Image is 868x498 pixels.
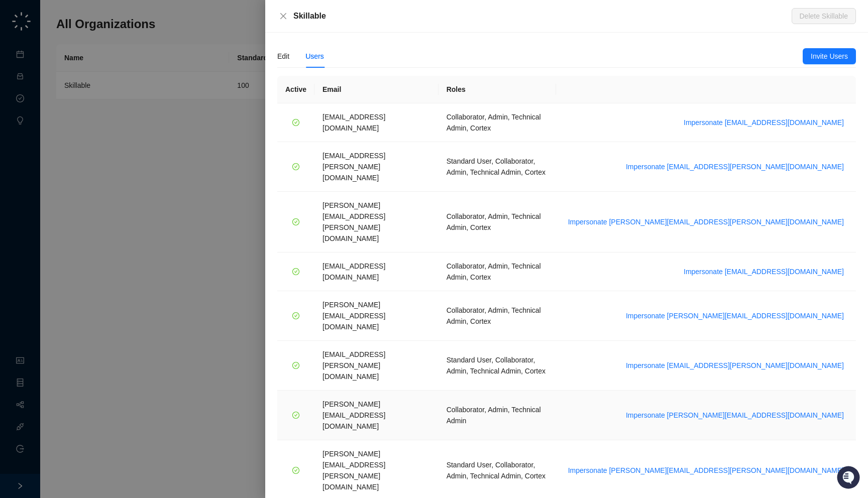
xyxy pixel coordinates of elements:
span: [PERSON_NAME][EMAIL_ADDRESS][PERSON_NAME][DOMAIN_NAME] [322,450,385,491]
td: Collaborator, Admin, Technical Admin [439,391,556,440]
span: check-circle [292,268,299,275]
th: Roles [439,76,556,103]
button: Impersonate [PERSON_NAME][EMAIL_ADDRESS][DOMAIN_NAME] [622,310,848,322]
td: Collaborator, Admin, Technical Admin, Cortex [439,103,556,142]
a: Powered byPylon [71,165,122,173]
div: 📚 [10,142,18,150]
span: close [279,12,287,20]
span: check-circle [292,163,299,170]
img: 5124521997842_fc6d7dfcefe973c2e489_88.png [10,91,28,109]
span: check-circle [292,412,299,419]
button: Impersonate [EMAIL_ADDRESS][DOMAIN_NAME] [680,266,848,278]
button: Impersonate [EMAIL_ADDRESS][DOMAIN_NAME] [680,116,848,129]
span: Impersonate [EMAIL_ADDRESS][PERSON_NAME][DOMAIN_NAME] [626,161,844,172]
span: check-circle [292,362,299,369]
span: check-circle [292,218,299,225]
button: Delete Skillable [792,8,856,24]
button: Impersonate [PERSON_NAME][EMAIL_ADDRESS][PERSON_NAME][DOMAIN_NAME] [564,464,848,476]
div: Start new chat [34,91,165,101]
span: Impersonate [EMAIL_ADDRESS][DOMAIN_NAME] [684,266,844,277]
span: [EMAIL_ADDRESS][PERSON_NAME][DOMAIN_NAME] [322,152,385,182]
span: [PERSON_NAME][EMAIL_ADDRESS][DOMAIN_NAME] [322,301,385,331]
span: Impersonate [EMAIL_ADDRESS][PERSON_NAME][DOMAIN_NAME] [626,360,844,371]
span: Impersonate [PERSON_NAME][EMAIL_ADDRESS][PERSON_NAME][DOMAIN_NAME] [568,216,844,227]
span: Impersonate [PERSON_NAME][EMAIL_ADDRESS][PERSON_NAME][DOMAIN_NAME] [568,465,844,476]
span: Docs [20,141,37,151]
span: check-circle [292,119,299,126]
span: [EMAIL_ADDRESS][DOMAIN_NAME] [322,262,385,281]
h2: How can we help? [10,56,183,72]
td: Collaborator, Admin, Technical Admin, Cortex [439,253,556,291]
span: Pylon [100,165,122,173]
td: Collaborator, Admin, Technical Admin, Cortex [439,192,556,253]
button: Impersonate [EMAIL_ADDRESS][PERSON_NAME][DOMAIN_NAME] [622,161,848,173]
div: Users [305,51,324,62]
p: Welcome 👋 [10,40,183,56]
iframe: Open customer support [836,465,863,492]
th: Email [314,76,439,103]
button: Invite Users [803,48,856,64]
button: Start new chat [171,94,183,106]
span: Status [55,141,77,151]
img: Swyft AI [10,10,30,30]
span: Impersonate [EMAIL_ADDRESS][DOMAIN_NAME] [684,117,844,128]
span: [EMAIL_ADDRESS][DOMAIN_NAME] [322,113,385,132]
span: check-circle [292,312,299,319]
button: Close [277,10,289,22]
div: 📶 [45,142,53,150]
span: [EMAIL_ADDRESS][PERSON_NAME][DOMAIN_NAME] [322,350,385,381]
button: Impersonate [EMAIL_ADDRESS][PERSON_NAME][DOMAIN_NAME] [622,359,848,371]
div: Edit [277,51,289,62]
button: Impersonate [PERSON_NAME][EMAIL_ADDRESS][DOMAIN_NAME] [622,409,848,421]
a: 📶Status [41,137,81,155]
div: We're available if you need us! [34,101,127,109]
div: Skillable [293,10,792,22]
td: Standard User, Collaborator, Admin, Technical Admin, Cortex [439,341,556,391]
button: Impersonate [PERSON_NAME][EMAIL_ADDRESS][PERSON_NAME][DOMAIN_NAME] [564,216,848,228]
th: Active [277,76,314,103]
span: Impersonate [PERSON_NAME][EMAIL_ADDRESS][DOMAIN_NAME] [626,410,844,421]
td: Collaborator, Admin, Technical Admin, Cortex [439,291,556,341]
span: [PERSON_NAME][EMAIL_ADDRESS][DOMAIN_NAME] [322,400,385,430]
span: [PERSON_NAME][EMAIL_ADDRESS][PERSON_NAME][DOMAIN_NAME] [322,201,385,242]
a: 📚Docs [6,137,41,155]
td: Standard User, Collaborator, Admin, Technical Admin, Cortex [439,142,556,192]
span: Invite Users [811,51,848,62]
span: check-circle [292,467,299,474]
span: Impersonate [PERSON_NAME][EMAIL_ADDRESS][DOMAIN_NAME] [626,310,844,321]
